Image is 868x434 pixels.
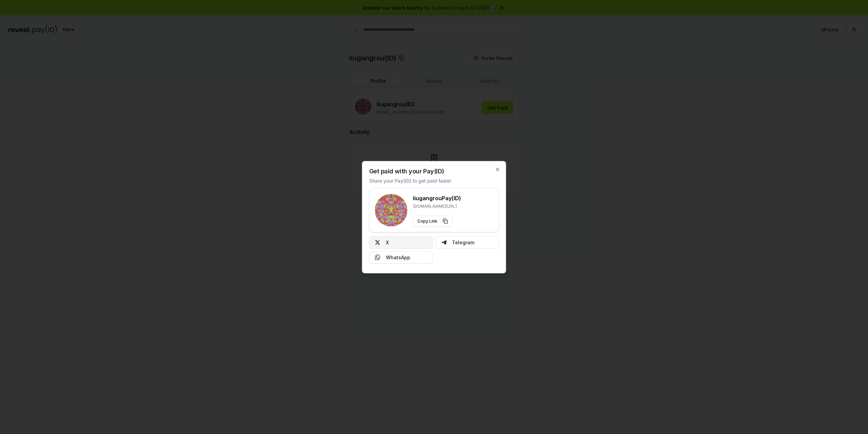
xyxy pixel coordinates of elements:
[369,168,444,174] h2: Get paid with your Pay(ID)
[413,203,461,209] p: [DOMAIN_NAME][URL]
[375,254,380,260] img: Whatsapp
[435,236,499,248] button: Telegram
[375,240,380,245] img: X
[441,240,447,245] img: Telegram
[413,194,461,202] h3: liugangrou Pay(ID)
[369,251,433,263] button: WhatsApp
[413,215,453,226] button: Copy Link
[369,236,433,248] button: X
[369,177,451,184] p: Share your Pay(ID) to get paid faster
